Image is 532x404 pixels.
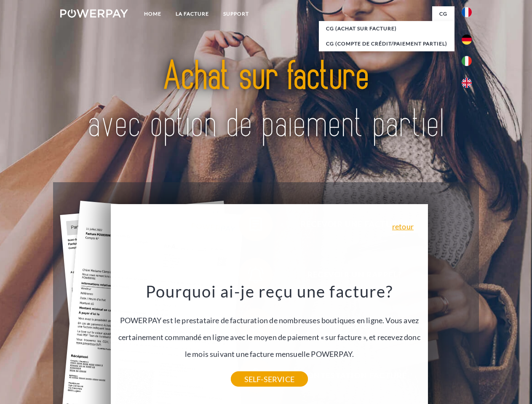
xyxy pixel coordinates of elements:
[137,6,168,21] a: Home
[60,9,128,18] img: logo-powerpay-white.svg
[168,6,216,21] a: LA FACTURE
[462,56,472,66] img: it
[462,7,472,17] img: fr
[392,223,414,230] a: retour
[115,281,423,301] h3: Pourquoi ai-je reçu une facture?
[319,36,454,51] a: CG (Compte de crédit/paiement partiel)
[432,6,454,21] a: CG
[216,6,256,21] a: Support
[115,281,423,379] div: POWERPAY est le prestataire de facturation de nombreuses boutiques en ligne. Vous avez certaineme...
[231,372,308,387] a: SELF-SERVICE
[80,40,452,161] img: title-powerpay_fr.svg
[319,21,454,36] a: CG (achat sur facture)
[462,78,472,88] img: en
[462,35,472,45] img: de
